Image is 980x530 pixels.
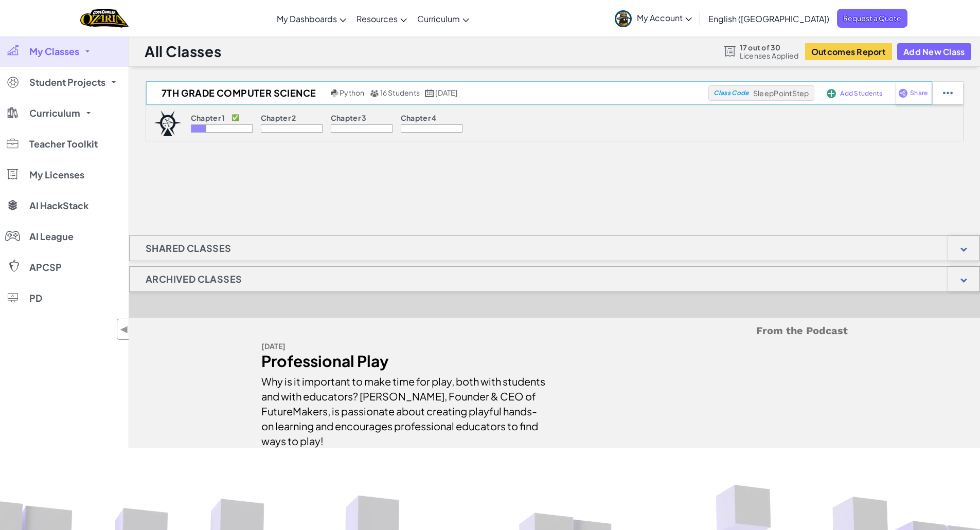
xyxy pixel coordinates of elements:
[351,5,412,32] a: Resources
[805,43,892,60] button: Outcomes Report
[261,323,848,339] h5: From the Podcast
[29,232,74,241] span: AI League
[29,139,98,149] span: Teacher Toolkit
[277,13,337,24] span: My Dashboards
[272,5,351,32] a: My Dashboards
[897,43,971,60] button: Add New Class
[331,114,367,122] p: Chapter 3
[146,85,708,101] a: 7th Grade Computer Science Python 16 Students [DATE]
[370,89,379,97] img: MultipleUsers.png
[146,85,328,101] h2: 7th Grade Computer Science
[412,5,474,32] a: Curriculum
[80,8,128,29] a: Ozaria by CodeCombat logo
[231,114,239,122] p: ✅
[29,201,88,210] span: AI HackStack
[130,266,258,292] h1: Archived Classes
[29,78,105,87] span: Student Projects
[191,114,225,122] p: Chapter 1
[130,235,247,261] h1: Shared Classes
[380,88,420,97] span: 16 Students
[425,89,434,97] img: calendar.svg
[417,13,460,24] span: Curriculum
[435,88,457,97] span: [DATE]
[29,170,84,179] span: My Licenses
[401,114,437,122] p: Chapter 4
[261,114,296,122] p: Chapter 2
[340,88,364,97] span: Python
[714,90,749,96] span: Class Code
[910,90,928,96] span: Share
[637,12,692,23] span: My Account
[261,339,547,354] div: [DATE]
[29,108,80,118] span: Curriculum
[837,9,907,28] a: Request a Quote
[703,5,834,32] a: English ([GEOGRAPHIC_DATA])
[740,51,799,60] span: Licenses Applied
[145,42,221,61] h1: All Classes
[80,8,128,29] img: Home
[331,89,338,97] img: python.png
[261,354,547,369] div: Professional Play
[898,88,908,98] img: IconShare_Purple.svg
[29,47,79,56] span: My Classes
[753,88,809,98] span: SleepPointStep
[154,111,182,136] img: logo
[708,13,829,24] span: English ([GEOGRAPHIC_DATA])
[943,88,953,98] img: IconStudentEllipsis.svg
[261,369,547,448] div: Why is it important to make time for play, both with students and with educators? [PERSON_NAME], ...
[615,10,632,27] img: avatar
[740,43,799,51] span: 17 out of 30
[610,2,697,34] a: My Account
[120,322,129,337] span: ◀
[827,89,836,98] img: IconAddStudents.svg
[840,90,882,97] span: Add Students
[357,13,398,24] span: Resources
